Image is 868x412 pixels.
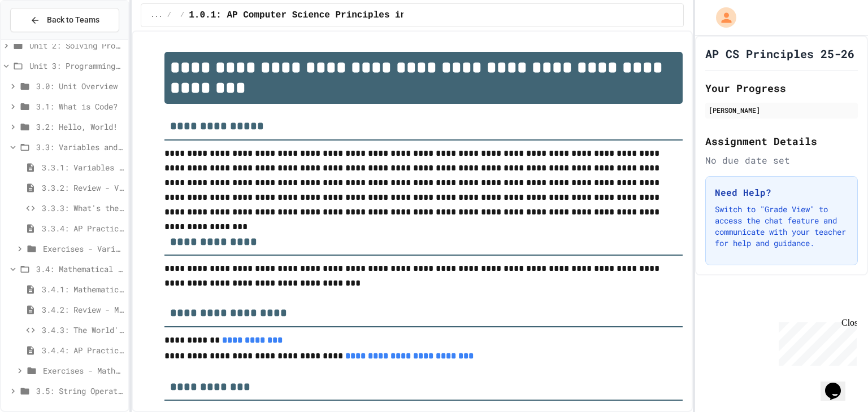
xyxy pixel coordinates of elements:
span: 3.3.2: Review - Variables and Data Types [42,182,124,194]
div: [PERSON_NAME] [709,105,854,115]
p: Switch to "Grade View" to access the chat feature and communicate with your teacher for help and ... [715,204,848,249]
span: Exercises - Mathematical Operators [43,365,124,376]
span: 3.5: String Operators [36,385,124,397]
iframe: chat widget [821,367,857,401]
span: 3.3.4: AP Practice - Variables [42,222,124,234]
div: My Account [704,5,739,30]
span: ... [150,11,163,20]
span: 3.4.3: The World's Worst Farmers Market [42,324,124,336]
span: 3.2: Hello, World! [36,121,124,133]
span: 3.0: Unit Overview [36,80,124,92]
span: 3.4.4: AP Practice - Arithmetic Operators [42,344,124,356]
span: Unit 2: Solving Problems in Computer Science [29,40,124,51]
iframe: chat widget [774,318,857,366]
span: Exercises - Variables and Data Types [43,243,124,255]
div: Chat with us now!Close [5,5,78,72]
h2: Your Progress [705,80,858,96]
span: 3.4.1: Mathematical Operators [42,283,124,295]
h1: AP CS Principles 25-26 [705,46,854,62]
span: 1.0.1: AP Computer Science Principles in Python Course Syllabus [189,8,531,22]
h3: Need Help? [715,186,848,199]
span: 3.3: Variables and Data Types [36,141,124,153]
div: No due date set [705,154,858,167]
span: 3.3.1: Variables and Data Types [42,161,124,173]
span: 3.4.2: Review - Mathematical Operators [42,304,124,315]
button: Back to Teams [10,8,119,32]
span: Unit 3: Programming with Python [29,60,124,72]
h2: Assignment Details [705,133,858,149]
span: / [180,11,184,20]
span: / [167,11,171,20]
span: 3.3.3: What's the Type? [42,202,124,214]
span: 3.1: What is Code? [36,100,124,112]
span: Back to Teams [47,14,99,26]
span: 3.4: Mathematical Operators [36,263,124,275]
